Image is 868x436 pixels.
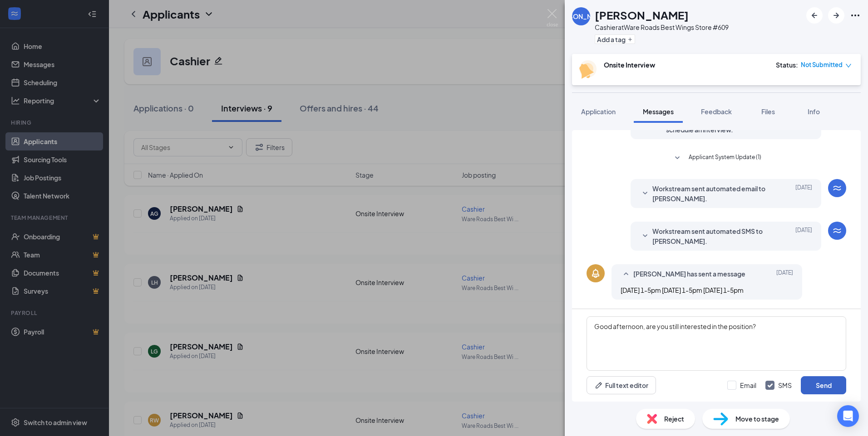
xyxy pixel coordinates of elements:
svg: Bell [590,268,601,279]
span: [PERSON_NAME] has sent a message [633,269,745,280]
svg: ArrowLeftNew [809,10,820,21]
span: Applicant System Update (1) [689,153,761,164]
svg: SmallChevronUp [621,269,631,280]
span: [DATE] 1-5pm [DATE] 1-5pm [DATE] 1-5pm [621,286,744,294]
span: Reject [664,414,684,424]
b: Onsite Interview [604,61,655,69]
svg: SmallChevronDown [640,188,651,199]
textarea: Good afternoon, are you still interested in the position? [587,316,846,371]
svg: Ellipses [850,10,861,21]
svg: Pen [594,381,603,390]
div: Cashier at Ware Roads Best Wings Store #609 [595,23,729,32]
div: Open Intercom Messenger [837,405,859,427]
span: Messages [643,107,674,116]
span: Workstream sent automated SMS to [PERSON_NAME]. [652,226,771,246]
svg: ArrowRight [831,10,842,21]
span: [DATE] [795,184,812,203]
span: Application [581,107,616,116]
span: Info [808,107,820,116]
h1: [PERSON_NAME] [595,7,689,23]
button: PlusAdd a tag [595,34,635,44]
div: [PERSON_NAME] [555,12,607,21]
button: ArrowLeftNew [806,7,823,24]
span: [DATE] [795,226,812,246]
svg: SmallChevronDown [672,153,683,164]
div: Status : [776,60,798,69]
button: Full text editorPen [587,376,656,394]
svg: Plus [627,37,633,42]
span: Not Submitted [801,60,843,69]
button: Send [801,376,846,394]
svg: WorkstreamLogo [832,225,843,236]
span: Workstream sent automated email to [PERSON_NAME]. [652,184,771,203]
span: Files [761,107,775,116]
span: Feedback [701,107,732,116]
svg: WorkstreamLogo [832,183,843,194]
span: Move to stage [735,414,779,424]
span: down [845,63,852,69]
button: SmallChevronDownApplicant System Update (1) [672,153,761,164]
svg: SmallChevronDown [640,231,651,242]
button: ArrowRight [828,7,844,24]
span: [DATE] [776,269,793,280]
